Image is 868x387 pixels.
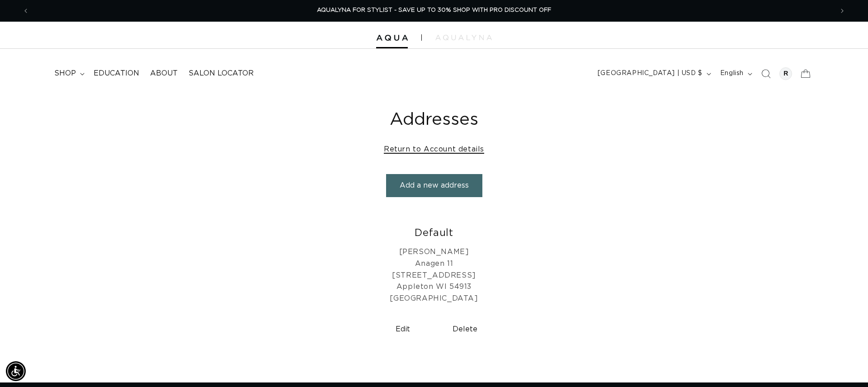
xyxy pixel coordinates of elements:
summary: Search [756,64,776,84]
span: [GEOGRAPHIC_DATA] | USD $ [598,69,703,78]
button: Next announcement [832,2,852,19]
img: Aqua Hair Extensions [376,35,408,41]
summary: shop [49,63,88,84]
button: English [715,65,756,82]
a: Education [88,63,145,84]
p: [PERSON_NAME] Anagen 11 [STREET_ADDRESS] Appleton WI 54913 [GEOGRAPHIC_DATA] [7,246,861,304]
button: Add a new address [386,174,482,197]
a: About [145,63,183,84]
span: shop [54,69,76,78]
button: [GEOGRAPHIC_DATA] | USD $ [592,65,715,82]
span: AQUALYNA FOR STYLIST - SAVE UP TO 30% SHOP WITH PRO DISCOUNT OFF [317,7,551,13]
button: Edit address 1 [375,318,430,341]
span: Salon Locator [189,69,254,78]
button: Previous announcement [16,2,36,19]
a: Salon Locator [183,63,259,84]
a: Return to Account details [384,143,484,156]
span: About [150,69,178,78]
div: Accessibility Menu [6,361,26,381]
button: Delete 1 [438,318,493,341]
h2: Default [7,227,861,240]
span: English [720,69,744,78]
span: Education [94,69,139,78]
img: aqualyna.com [435,35,492,40]
h1: Addresses [7,109,861,131]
